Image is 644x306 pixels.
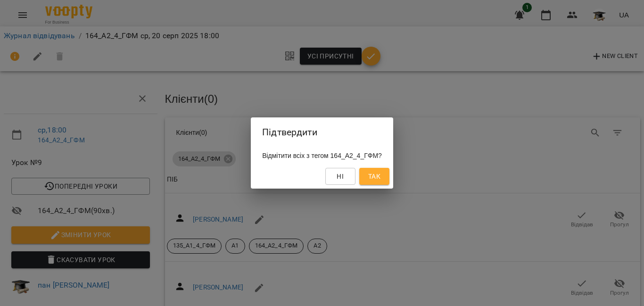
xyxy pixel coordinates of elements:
button: Ні [325,168,355,185]
h2: Підтвердити [262,125,382,140]
div: Відмітити всіх з тегом 164_А2_4_ГФМ? [251,147,393,164]
span: Ні [337,171,344,182]
button: Так [359,168,389,185]
span: Так [368,171,380,182]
